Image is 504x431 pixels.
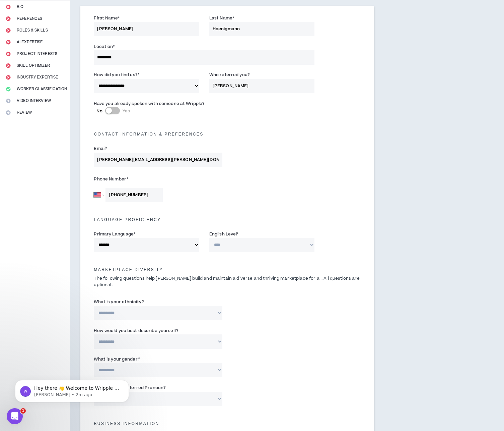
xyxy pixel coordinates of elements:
[94,229,135,239] label: Primary Language
[209,22,314,36] input: Last Name
[123,108,130,114] span: Yes
[5,366,139,413] iframe: Intercom notifications message
[209,79,314,93] input: Name
[209,69,250,80] label: Who referred you?
[94,174,222,184] label: Phone Number
[89,267,366,272] h5: Marketplace Diversity
[209,229,239,239] label: English Level
[94,153,222,167] input: Enter Email
[94,325,178,336] label: How would you best describe yourself?
[209,13,234,23] label: Last Name
[94,22,199,36] input: First Name
[89,421,366,426] h5: Business Information
[105,107,120,114] button: NoYes
[94,69,139,80] label: How did you find us?
[94,41,115,52] label: Location
[94,143,107,154] label: Email
[7,408,23,424] iframe: Intercom live chat
[89,132,366,137] h5: Contact Information & preferences
[94,13,119,23] label: First Name
[89,275,366,288] p: The following questions help [PERSON_NAME] build and maintain a diverse and thriving marketplace ...
[94,354,140,365] label: What is your gender?
[96,108,102,114] span: No
[94,297,144,307] label: What is your ethnicity?
[94,98,205,109] label: Have you already spoken with someone at Wripple?
[20,408,26,414] span: 1
[89,217,366,222] h5: Language Proficiency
